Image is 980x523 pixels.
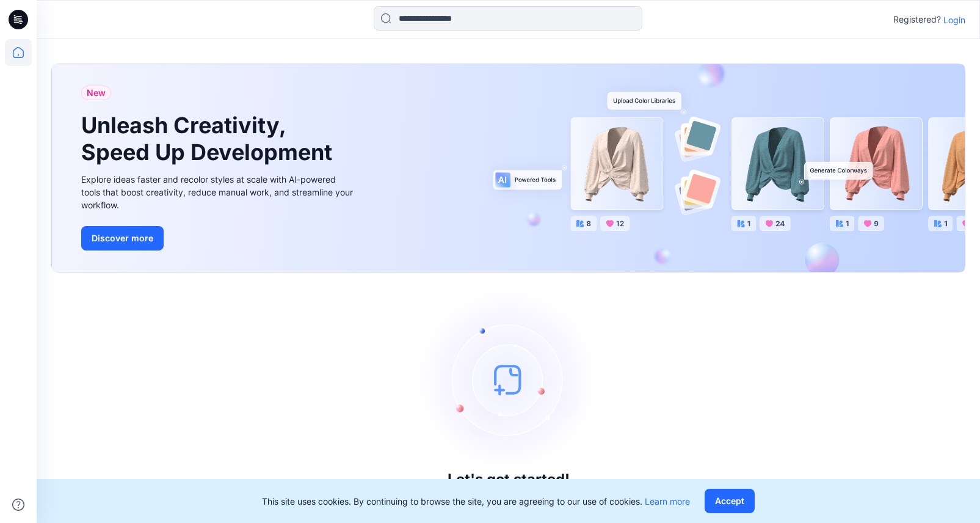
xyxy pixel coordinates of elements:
p: Registered? [893,12,941,27]
a: Discover more [81,226,356,251]
h1: Unleash Creativity, Speed Up Development [81,112,338,165]
button: Discover more [81,226,164,251]
img: empty-state-image.svg [417,288,600,471]
div: Explore ideas faster and recolor styles at scale with AI-powered tools that boost creativity, red... [81,173,356,211]
p: This site uses cookies. By continuing to browse the site, you are agreeing to our use of cookies. [262,495,690,508]
a: Learn more [645,496,690,507]
p: Login [943,13,965,26]
button: Accept [705,489,755,513]
span: New [87,86,106,100]
h3: Let's get started! [448,471,570,488]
